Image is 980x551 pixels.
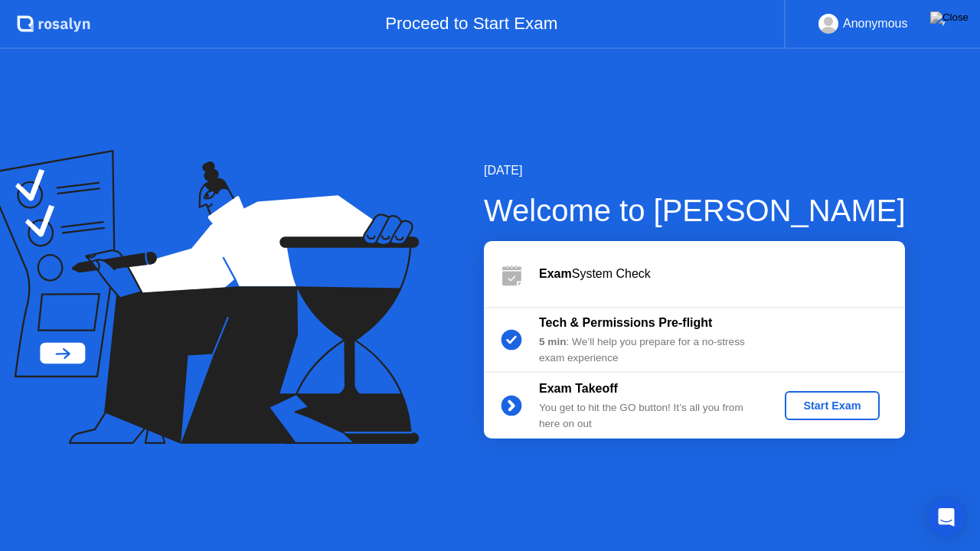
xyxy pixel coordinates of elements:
[539,334,759,366] div: : We’ll help you prepare for a no-stress exam experience
[539,267,572,280] b: Exam
[930,11,969,24] img: Close
[785,391,879,420] button: Start Exam
[539,316,712,329] b: Tech & Permissions Pre-flight
[484,187,906,233] div: Welcome to [PERSON_NAME]
[539,382,618,395] b: Exam Takeoff
[539,265,905,283] div: System Check
[928,499,965,536] div: Open Intercom Messenger
[539,336,567,347] b: 5 min
[843,14,908,34] div: Anonymous
[539,400,759,432] div: You get to hit the GO button! It’s all you from here on out
[791,399,873,412] div: Start Exam
[484,161,906,180] div: [DATE]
